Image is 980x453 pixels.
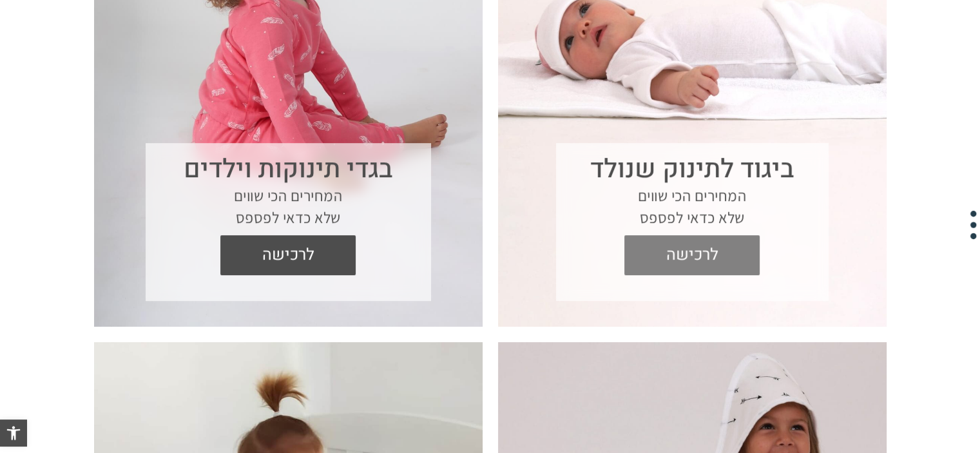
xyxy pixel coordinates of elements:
[14,9,38,21] span: עזרה
[624,235,760,275] a: לרכישה
[171,154,405,185] h3: בגדי תינוקות וילדים
[634,235,750,275] span: לרכישה
[230,235,346,275] span: לרכישה
[220,235,356,275] a: לרכישה
[171,185,405,228] p: המחירים הכי שווים שלא כדאי לפספס
[582,154,803,185] h3: ביגוד לתינוק שנולד
[582,185,803,228] p: המחירים הכי שווים שלא כדאי לפספס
